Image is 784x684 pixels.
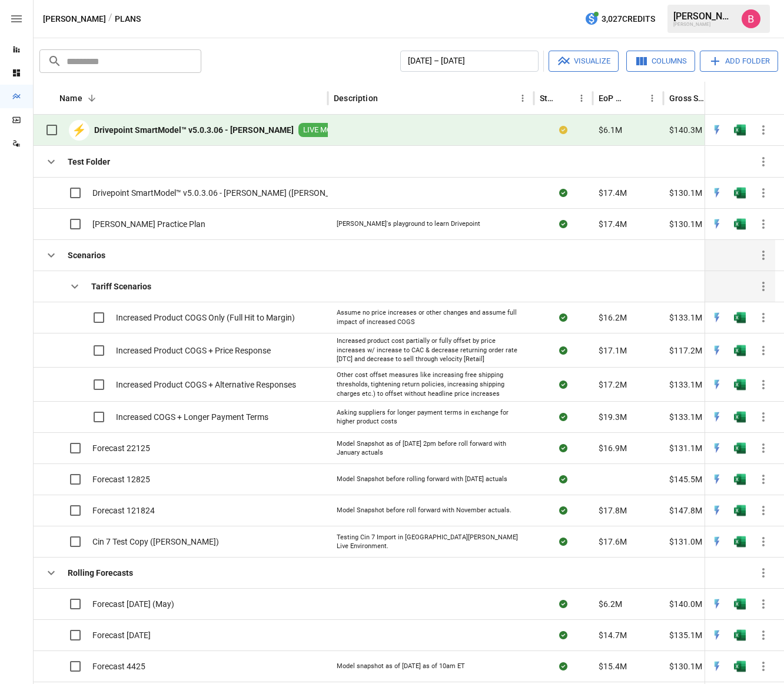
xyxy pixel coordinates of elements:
[734,505,746,516] img: g5qfjXmAAAAABJRU5ErkJggg==
[573,90,590,106] button: Status column menu
[116,379,296,391] span: Increased Product COGS + Alternative Responses
[559,187,567,199] div: Sync complete
[711,411,723,423] div: Open in Quick Edit
[734,505,746,516] div: Open in Excel
[559,312,567,323] div: Sync complete
[734,536,746,548] div: Open in Excel
[711,536,723,548] img: quick-edit-flash.b8aec18c.svg
[627,90,644,106] button: Sort
[43,12,106,26] button: [PERSON_NAME]
[669,505,702,516] span: $147.8M
[92,660,145,672] span: Forecast 4425
[626,51,695,72] button: Columns
[116,411,268,423] span: Increased COGS + Longer Payment Terms
[92,629,151,641] span: Forecast [DATE]
[711,505,723,516] img: quick-edit-flash.b8aec18c.svg
[734,660,746,672] img: g5qfjXmAAAAABJRU5ErkJggg==
[599,598,622,610] span: $6.2M
[599,660,627,672] span: $15.4M
[711,536,723,548] div: Open in Quick Edit
[602,12,655,26] span: 3,027 Credits
[559,218,567,230] div: Sync complete
[711,312,723,323] div: Open in Quick Edit
[711,473,723,485] img: quick-edit-flash.b8aec18c.svg
[669,218,702,230] span: $130.1M
[337,475,507,484] div: Model Snapshot before rolling forward with [DATE] actuals
[669,473,702,485] span: $145.5M
[669,312,702,323] span: $133.1M
[669,187,702,199] span: $130.1M
[116,312,295,323] span: Increased Product COGS Only (Full Hit to Margin)
[711,124,723,136] div: Open in Quick Edit
[92,442,150,454] span: Forecast 22125
[559,629,567,641] div: Sync complete
[94,124,294,136] b: Drivepoint SmartModel™ v5.0.3.06 - [PERSON_NAME]
[734,598,746,610] div: Open in Excel
[599,442,627,454] span: $16.9M
[711,598,723,610] div: Open in Quick Edit
[711,411,723,423] img: quick-edit-flash.b8aec18c.svg
[711,660,723,672] div: Open in Quick Edit
[669,629,702,641] span: $135.1M
[298,125,350,136] span: LIVE MODEL
[669,345,702,356] span: $117.2M
[734,124,746,136] img: g5qfjXmAAAAABJRU5ErkJggg==
[557,90,573,106] button: Sort
[735,2,768,35] button: Benny Fellows
[644,90,660,106] button: EoP Cash column menu
[669,660,702,672] span: $130.1M
[673,22,735,27] div: [PERSON_NAME]
[734,536,746,548] img: g5qfjXmAAAAABJRU5ErkJggg==
[734,442,746,454] div: Open in Excel
[68,156,110,168] b: Test Folder
[92,536,219,548] span: Cin 7 Test Copy ([PERSON_NAME])
[711,187,723,199] div: Open in Quick Edit
[599,411,627,423] span: $19.3M
[92,505,155,516] span: Forecast 121824
[337,371,525,398] div: Other cost offset measures like increasing free shipping thresholds, tightening return policies, ...
[599,505,627,516] span: $17.8M
[734,312,746,323] div: Open in Excel
[549,51,619,72] button: Visualize
[711,629,723,641] img: quick-edit-flash.b8aec18c.svg
[559,379,567,391] div: Sync complete
[711,124,723,136] img: quick-edit-flash.b8aec18c.svg
[334,94,378,103] div: Description
[734,473,746,485] div: Open in Excel
[379,90,396,106] button: Sort
[337,439,525,458] div: Model Snapshot as of [DATE] 2pm before roll forward with January actuals
[669,94,709,103] div: Gross Sales
[711,312,723,323] img: quick-edit-flash.b8aec18c.svg
[734,411,746,423] div: Open in Excel
[742,9,760,28] img: Benny Fellows
[91,281,151,292] b: Tariff Scenarios
[559,442,567,454] div: Sync complete
[711,345,723,356] img: quick-edit-flash.b8aec18c.svg
[337,662,465,671] div: Model snapshot as of [DATE] as of 10am ET
[599,187,627,199] span: $17.4M
[108,12,112,26] div: /
[734,218,746,230] div: Open in Excel
[734,345,746,356] img: g5qfjXmAAAAABJRU5ErkJggg==
[734,218,746,230] img: g5qfjXmAAAAABJRU5ErkJggg==
[759,90,775,106] button: Sort
[711,379,723,391] img: quick-edit-flash.b8aec18c.svg
[711,505,723,516] div: Open in Quick Edit
[711,598,723,610] img: quick-edit-flash.b8aec18c.svg
[559,411,567,423] div: Sync complete
[711,629,723,641] div: Open in Quick Edit
[337,308,525,326] div: Assume no price increases or other changes and assume full impact of increased COGS
[559,473,567,485] div: Sync complete
[711,218,723,230] div: Open in Quick Edit
[599,124,622,136] span: $6.1M
[734,473,746,485] img: g5qfjXmAAAAABJRU5ErkJggg==
[711,473,723,485] div: Open in Quick Edit
[669,124,702,136] span: $140.3M
[514,90,531,106] button: Description column menu
[669,598,702,610] span: $140.0M
[400,51,539,72] button: [DATE] – [DATE]
[599,379,627,391] span: $17.2M
[734,187,746,199] img: g5qfjXmAAAAABJRU5ErkJggg==
[599,629,627,641] span: $14.7M
[599,94,626,103] div: EoP Cash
